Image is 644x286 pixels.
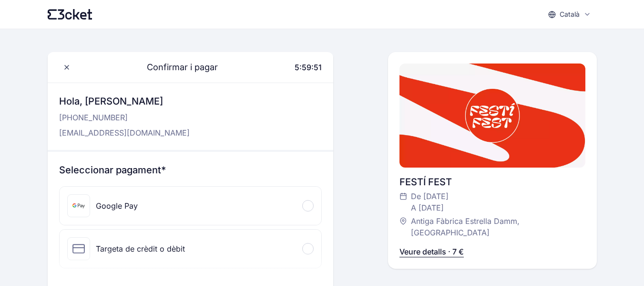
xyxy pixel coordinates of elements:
[59,112,190,123] p: [PHONE_NUMBER]
[411,191,449,213] span: De [DATE] A [DATE]
[59,127,190,138] p: [EMAIL_ADDRESS][DOMAIN_NAME]
[560,10,580,19] p: Català
[295,63,322,72] span: 5:59:51
[411,215,576,238] span: Antiga Fàbrica Estrella Damm, [GEOGRAPHIC_DATA]
[59,163,322,177] h3: Seleccionar pagament*
[399,246,464,257] p: Veure detalls · 7 €
[96,243,185,254] div: Targeta de crèdit o dèbit
[96,200,138,212] div: Google Pay
[59,95,190,108] h3: Hola, [PERSON_NAME]
[135,61,218,74] span: Confirmar i pagar
[399,175,585,189] div: FESTÍ FEST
